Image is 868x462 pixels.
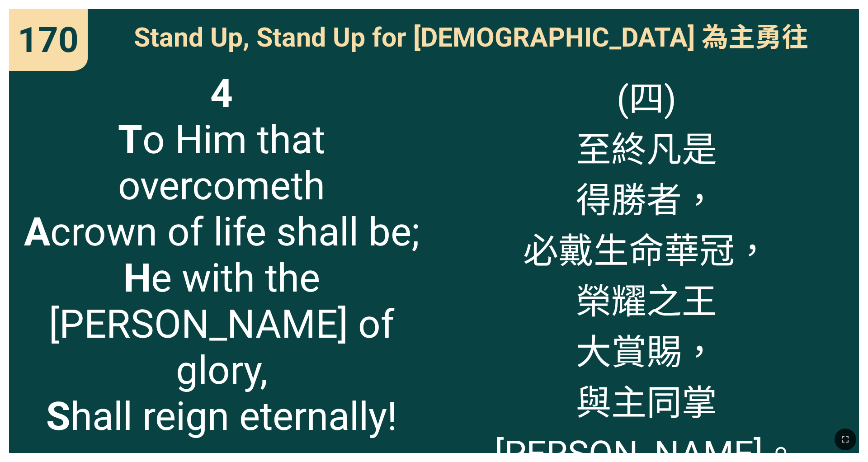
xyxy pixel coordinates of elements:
[18,71,425,439] span: o Him that overcometh crown of life shall be; e with the [PERSON_NAME] of glory, hall reign etern...
[210,71,233,117] b: 4
[134,16,808,54] span: Stand Up, Stand Up for [DEMOGRAPHIC_DATA] 為主勇往
[46,393,71,439] b: S
[18,19,79,61] span: 170
[118,117,142,163] b: T
[24,209,50,255] b: A
[123,255,151,301] b: H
